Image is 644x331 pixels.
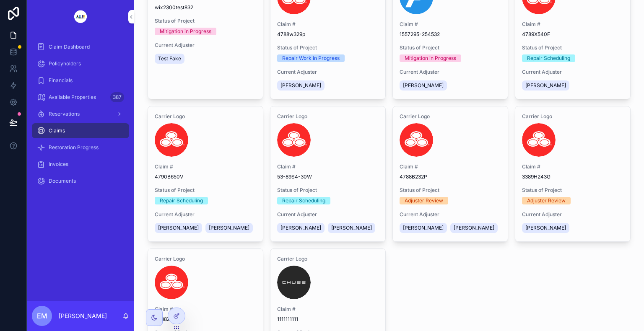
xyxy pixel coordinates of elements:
[522,21,623,28] span: Claim #
[405,197,443,204] div: Adjuster Review
[277,31,379,38] span: 4788w329p
[392,106,508,242] a: Carrier LogoClaim #4788B232PStatus of ProjectAdjuster ReviewCurrent Adjuster[PERSON_NAME][PERSON_...
[277,113,379,120] span: Carrier Logo
[155,163,256,170] span: Claim #
[525,225,566,231] span: [PERSON_NAME]
[403,82,444,89] span: [PERSON_NAME]
[32,123,129,138] a: Claims
[49,161,68,168] span: Invoices
[49,60,81,67] span: Policyholders
[155,113,256,120] span: Carrier Logo
[32,56,129,71] a: Policyholders
[527,197,566,204] div: Adjuster Review
[160,197,203,204] div: Repair Scheduling
[49,77,73,84] span: Financials
[403,225,444,231] span: [PERSON_NAME]
[155,211,256,218] span: Current Adjuster
[68,10,93,23] img: App logo
[280,225,321,231] span: [PERSON_NAME]
[32,90,129,105] a: Available Properties387
[400,21,501,28] span: Claim #
[400,113,501,120] span: Carrier Logo
[155,187,256,194] span: Status of Project
[32,39,129,54] a: Claim Dashboard
[49,94,96,101] span: Available Properties
[400,173,501,180] span: 4788B232P
[527,54,570,62] div: Repair Scheduling
[32,106,129,122] a: Reservations
[280,82,321,89] span: [PERSON_NAME]
[49,178,76,184] span: Documents
[49,144,99,151] span: Restoration Progress
[155,42,256,49] span: Current Adjuster
[270,106,386,242] a: Carrier LogoClaim #53-89S4-30WStatus of ProjectRepair SchedulingCurrent Adjuster[PERSON_NAME][PER...
[400,187,501,194] span: Status of Project
[522,187,623,194] span: Status of Project
[160,28,211,35] div: Mitigation in Progress
[277,316,379,323] span: 1111111111
[400,163,501,170] span: Claim #
[37,311,47,321] span: EM
[400,31,501,38] span: 1557295-254532
[59,312,107,320] p: [PERSON_NAME]
[155,306,256,313] span: Claim #
[282,197,325,204] div: Repair Scheduling
[32,157,129,172] a: Invoices
[110,92,124,102] div: 387
[277,211,379,218] span: Current Adjuster
[522,173,623,180] span: 3389H243G
[522,113,623,120] span: Carrier Logo
[155,256,256,262] span: Carrier Logo
[277,187,379,194] span: Status of Project
[49,111,80,117] span: Reservations
[27,34,134,199] div: scrollable content
[148,106,263,242] a: Carrier LogoClaim #4790B650VStatus of ProjectRepair SchedulingCurrent Adjuster[PERSON_NAME][PERSO...
[277,256,379,262] span: Carrier Logo
[277,44,379,51] span: Status of Project
[277,173,379,180] span: 53-89S4-30W
[155,18,256,24] span: Status of Project
[277,306,379,313] span: Claim #
[155,4,256,11] span: wix2300test832
[525,82,566,89] span: [PERSON_NAME]
[400,44,501,51] span: Status of Project
[405,54,456,62] div: Mitigation in Progress
[522,31,623,38] span: 4789X540F
[32,173,129,189] a: Documents
[32,140,129,155] a: Restoration Progress
[400,211,501,218] span: Current Adjuster
[32,73,129,88] a: Financials
[158,225,199,231] span: [PERSON_NAME]
[522,163,623,170] span: Claim #
[277,21,379,28] span: Claim #
[158,55,181,62] span: Test Fake
[277,69,379,75] span: Current Adjuster
[277,163,379,170] span: Claim #
[209,225,249,231] span: [PERSON_NAME]
[400,69,501,75] span: Current Adjuster
[454,225,494,231] span: [PERSON_NAME]
[522,69,623,75] span: Current Adjuster
[49,44,90,50] span: Claim Dashboard
[282,54,340,62] div: Repair Work in Progress
[155,316,256,323] span: 0388Z139H
[155,173,256,180] span: 4790B650V
[331,225,372,231] span: [PERSON_NAME]
[522,211,623,218] span: Current Adjuster
[515,106,631,242] a: Carrier LogoClaim #3389H243GStatus of ProjectAdjuster ReviewCurrent Adjuster[PERSON_NAME]
[522,44,623,51] span: Status of Project
[49,127,65,134] span: Claims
